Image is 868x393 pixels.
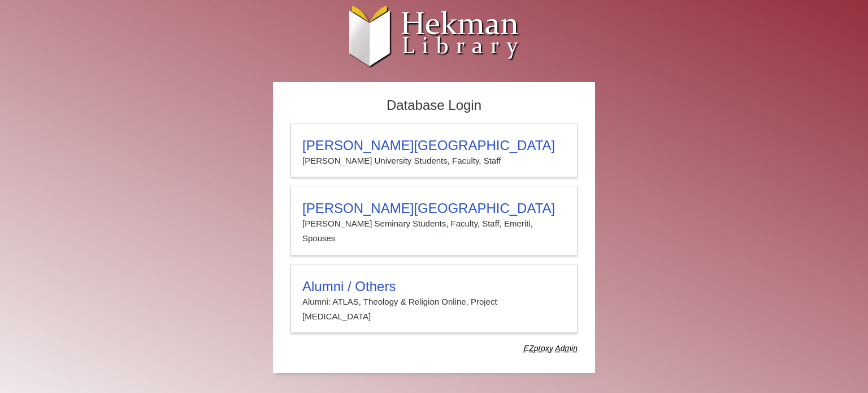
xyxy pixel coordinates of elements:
h3: Alumni / Others [302,279,566,294]
summary: Alumni / OthersAlumni: ATLAS, Theology & Religion Online, Project [MEDICAL_DATA] [302,279,566,324]
h2: Database Login [285,94,583,117]
h3: [PERSON_NAME][GEOGRAPHIC_DATA] [302,138,566,153]
a: [PERSON_NAME][GEOGRAPHIC_DATA][PERSON_NAME] University Students, Faculty, Staff [290,123,578,177]
p: Alumni: ATLAS, Theology & Religion Online, Project [MEDICAL_DATA] [302,294,566,324]
dfn: Use Alumni login [524,344,578,353]
a: [PERSON_NAME][GEOGRAPHIC_DATA][PERSON_NAME] Seminary Students, Faculty, Staff, Emeriti, Spouses [290,186,578,255]
h3: [PERSON_NAME][GEOGRAPHIC_DATA] [302,200,566,216]
p: [PERSON_NAME] Seminary Students, Faculty, Staff, Emeriti, Spouses [302,216,566,246]
p: [PERSON_NAME] University Students, Faculty, Staff [302,153,566,168]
